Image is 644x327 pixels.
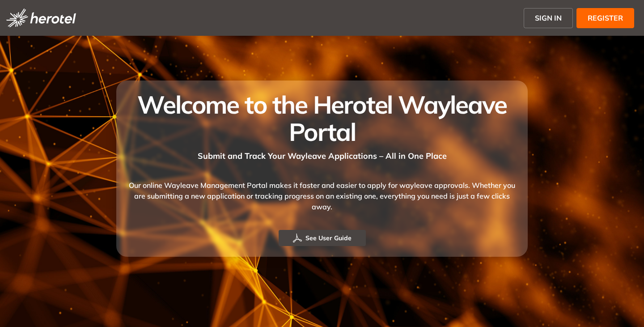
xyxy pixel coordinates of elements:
span: See User Guide [305,233,352,243]
button: See User Guide [279,230,366,246]
div: Submit and Track Your Wayleave Applications – All in One Place [127,145,517,162]
span: Welcome to the Herotel Wayleave Portal [137,89,506,147]
button: REGISTER [576,8,634,28]
button: SIGN IN [524,8,573,28]
div: Our online Wayleave Management Portal makes it faster and easier to apply for wayleave approvals.... [127,162,517,230]
span: REGISTER [588,13,623,23]
img: logo [6,8,76,27]
span: SIGN IN [535,13,562,23]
